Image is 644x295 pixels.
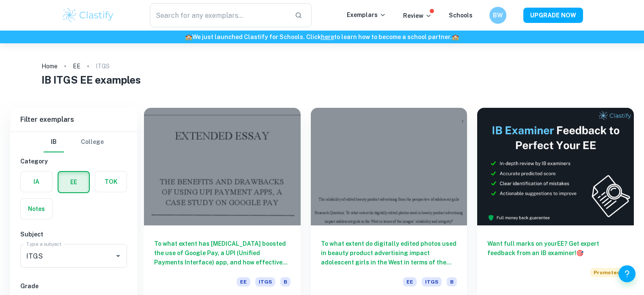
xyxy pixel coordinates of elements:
span: 🏫 [185,34,192,40]
button: College [81,132,104,152]
a: EE [73,60,80,72]
span: ITGS [255,277,275,287]
h6: BW [493,11,503,20]
h6: Category [20,157,127,166]
span: ITGS [422,277,442,287]
button: Open [112,250,124,262]
div: Filter type choice [44,132,104,152]
h6: To what extent do digitally edited photos used in beauty product advertising impact adolescent gi... [321,239,457,267]
img: Thumbnail [477,108,634,225]
button: BW [489,7,506,24]
span: 🏫 [452,34,459,40]
button: Notes [21,199,52,219]
h6: Grade [20,281,127,291]
button: IA [21,171,52,192]
img: Clastify logo [61,7,115,24]
span: Promoted [590,268,624,277]
button: IB [44,132,64,152]
button: EE [58,172,89,192]
h6: We just launched Clastify for Schools. Click to learn how to become a school partner. [2,32,642,42]
p: Exemplars [347,10,386,20]
h6: To what extent has [MEDICAL_DATA] boosted the use of Google Pay, a UPI (Unified Payments Interfac... [154,239,290,267]
h6: Want full marks on your EE ? Get expert feedback from an IB examiner! [487,239,624,258]
a: Home [41,60,58,72]
button: TOK [95,171,127,192]
h1: IB ITGS EE examples [41,72,603,87]
span: B [447,277,457,287]
p: ITGS [96,62,110,71]
h6: Filter exemplars [10,108,137,132]
button: UPGRADE NOW [523,8,583,23]
span: EE [403,277,417,287]
a: here [321,34,334,40]
button: Help and Feedback [619,265,636,282]
a: Schools [449,12,473,19]
p: Review [403,11,432,20]
span: 🎯 [576,250,583,256]
label: Type a subject [26,240,61,247]
span: B [280,277,290,287]
h6: Subject [20,230,127,239]
input: Search for any exemplars... [150,3,288,27]
span: EE [237,277,250,287]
